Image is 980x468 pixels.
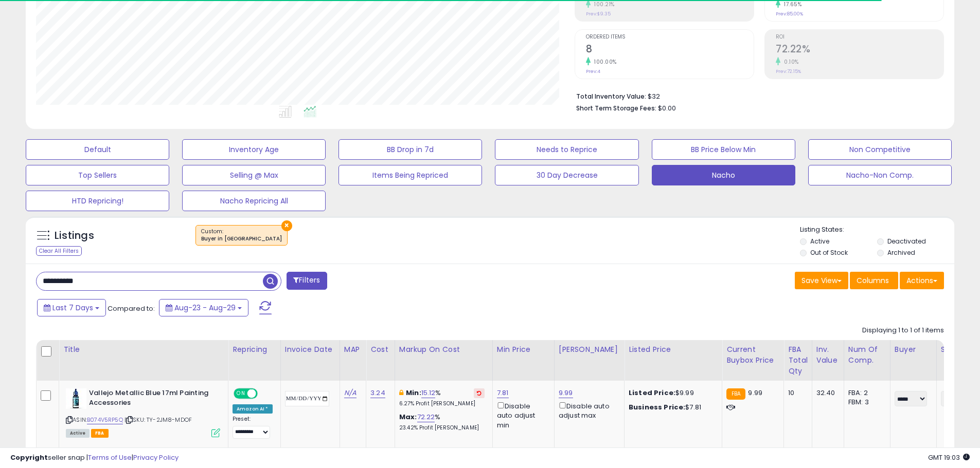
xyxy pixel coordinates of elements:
[66,429,90,438] span: All listings currently available for purchase on Amazon
[862,326,944,335] div: Displaying 1 to 1 of 1 items
[810,237,829,246] label: Active
[338,165,482,185] button: Items Being Repriced
[576,92,646,101] b: Total Inventory Value:
[399,413,485,432] div: %
[586,34,754,40] span: Ordered Items
[788,388,804,398] div: 10
[395,340,492,381] th: The percentage added to the cost of goods (COGS) that forms the calculator for Min & Max prices.
[816,344,840,366] div: Inv. value
[900,272,944,289] button: Actions
[629,344,718,355] div: Listed Price
[370,388,385,398] a: 3.24
[629,402,685,412] b: Business Price:
[399,344,488,355] div: Markup on Cost
[287,272,327,290] button: Filters
[88,453,132,462] a: Terms of Use
[559,400,616,420] div: Disable auto adjust max
[233,416,273,439] div: Preset:
[800,225,954,235] p: Listing States:
[591,58,617,66] small: 100.00%
[776,68,801,74] small: Prev: 72.15%
[201,235,282,242] div: Buyer in [GEOGRAPHIC_DATA]
[256,389,273,398] span: OFF
[36,246,82,256] div: Clear All Filters
[586,11,611,17] small: Prev: $9.35
[497,400,546,430] div: Disable auto adjust min
[26,191,169,211] button: HTD Repricing!
[280,340,340,381] th: CSV column name: cust_attr_3_Invoice Date
[66,388,86,409] img: 41VrC2HfmkL._SL40_.jpg
[406,388,421,398] b: Min:
[497,388,509,398] a: 7.81
[87,416,123,424] a: B074V5RP5Q
[417,412,435,422] a: 72.22
[89,388,214,410] b: Vallejo Metallic Blue 17ml Painting Accessories
[941,344,978,355] div: Supplier
[370,344,390,355] div: Cost
[890,340,936,381] th: CSV column name: cust_attr_1_Buyer
[808,165,952,185] button: Nacho-Non Comp.
[850,272,898,289] button: Columns
[421,388,436,398] a: 15.12
[652,165,795,185] button: Nacho
[133,453,179,462] a: Privacy Policy
[182,191,326,211] button: Nacho Repricing All
[495,165,638,185] button: 30 Day Decrease
[726,344,779,366] div: Current Buybox Price
[726,388,745,400] small: FBA
[559,344,620,355] div: [PERSON_NAME]
[233,344,276,355] div: Repricing
[776,43,943,57] h2: 72.22%
[857,275,889,286] span: Columns
[108,304,155,313] span: Compared to:
[495,139,638,160] button: Needs to Reprice
[810,248,848,257] label: Out of Stock
[159,299,248,316] button: Aug-23 - Aug-29
[497,344,550,355] div: Min Price
[591,1,615,8] small: 100.21%
[776,11,803,17] small: Prev: 85.00%
[887,237,926,246] label: Deactivated
[201,228,282,243] span: Custom:
[808,139,952,160] button: Non Competitive
[344,344,362,355] div: MAP
[586,43,754,57] h2: 8
[788,344,808,377] div: FBA Total Qty
[26,165,169,185] button: Top Sellers
[576,104,656,113] b: Short Term Storage Fees:
[658,103,676,113] span: $0.00
[795,272,848,289] button: Save View
[399,400,485,407] p: 6.27% Profit [PERSON_NAME]
[629,388,714,398] div: $9.99
[399,424,485,432] p: 23.42% Profit [PERSON_NAME]
[10,453,48,462] strong: Copyright
[338,139,482,160] button: BB Drop in 7d
[399,388,485,407] div: %
[233,404,273,414] div: Amazon AI *
[55,229,94,243] h5: Listings
[182,165,326,185] button: Selling @ Max
[124,416,192,424] span: | SKU: TY-2JM8-MDOF
[235,389,247,398] span: ON
[776,34,943,40] span: ROI
[63,344,224,355] div: Title
[37,299,106,316] button: Last 7 Days
[10,453,179,463] div: seller snap | |
[52,303,93,313] span: Last 7 Days
[816,388,836,398] div: 32.40
[895,344,932,355] div: Buyer
[559,388,573,398] a: 9.99
[182,139,326,160] button: Inventory Age
[586,68,600,74] small: Prev: 4
[344,388,357,398] a: N/A
[66,388,220,436] div: ASIN:
[174,303,236,313] span: Aug-23 - Aug-29
[399,412,417,422] b: Max:
[629,403,714,412] div: $7.81
[576,89,936,102] li: $32
[652,139,795,160] button: BB Price Below Min
[780,1,801,8] small: 17.65%
[928,453,970,462] span: 2025-09-7 19:03 GMT
[26,139,169,160] button: Default
[887,248,915,257] label: Archived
